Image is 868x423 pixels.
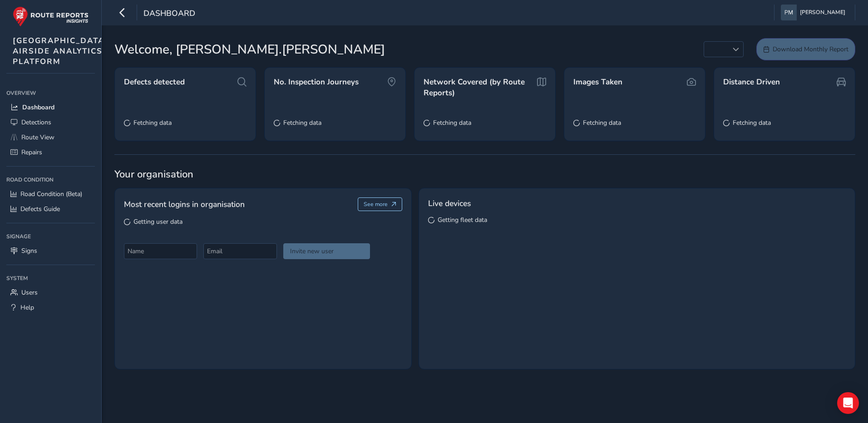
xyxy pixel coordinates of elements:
[21,133,54,142] span: Route View
[133,118,172,127] span: Fetching data
[143,8,195,20] span: Dashboard
[20,303,34,312] span: Help
[573,77,622,88] span: Images Taken
[283,118,321,127] span: Fetching data
[781,5,848,20] button: [PERSON_NAME]
[124,243,197,259] input: Name
[6,86,95,100] div: Overview
[6,130,95,145] a: Route View
[723,77,780,88] span: Distance Driven
[358,197,403,211] button: See more
[6,173,95,187] div: Road Condition
[438,216,487,224] span: Getting fleet data
[6,202,95,216] a: Defects Guide
[13,6,89,27] img: rr logo
[13,35,108,67] span: [GEOGRAPHIC_DATA] AIRSIDE ANALYTICS PLATFORM
[20,190,82,198] span: Road Condition (Beta)
[6,300,95,315] a: Help
[6,115,95,130] a: Detections
[124,77,185,88] span: Defects detected
[22,103,54,112] span: Dashboard
[21,246,37,255] span: Signs
[428,197,471,209] span: Live devices
[6,230,95,243] div: Signage
[21,288,38,297] span: Users
[6,285,95,300] a: Users
[274,77,359,88] span: No. Inspection Journeys
[20,205,60,213] span: Defects Guide
[6,145,95,160] a: Repairs
[733,118,771,127] span: Fetching data
[6,187,95,202] a: Road Condition (Beta)
[433,118,471,127] span: Fetching data
[6,271,95,285] div: System
[837,392,859,414] div: Open Intercom Messenger
[114,40,385,59] span: Welcome, [PERSON_NAME].[PERSON_NAME]
[800,5,845,20] span: [PERSON_NAME]
[203,243,276,259] input: Email
[583,118,621,127] span: Fetching data
[6,100,95,115] a: Dashboard
[424,77,534,98] span: Network Covered (by Route Reports)
[781,5,797,20] img: diamond-layout
[21,148,42,157] span: Repairs
[124,198,245,210] span: Most recent logins in organisation
[21,118,51,127] span: Detections
[114,167,855,181] span: Your organisation
[364,201,388,208] span: See more
[6,243,95,258] a: Signs
[133,217,182,226] span: Getting user data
